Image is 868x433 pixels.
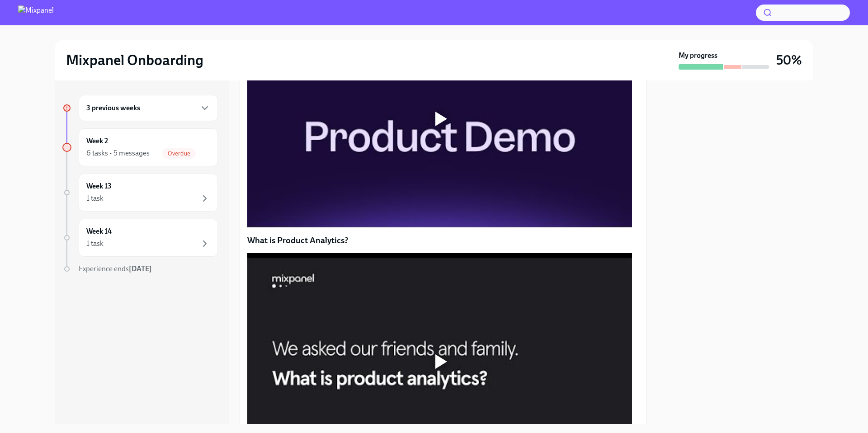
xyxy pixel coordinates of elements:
[679,51,717,61] strong: My progress
[18,5,54,20] img: Mixpanel
[247,235,639,246] p: What is Product Analytics?
[79,95,218,121] div: 3 previous weeks
[86,136,108,146] h6: Week 2
[62,174,218,212] a: Week 131 task
[66,51,203,69] h2: Mixpanel Onboarding
[86,239,104,249] div: 1 task
[86,103,140,113] h6: 3 previous weeks
[62,219,218,257] a: Week 141 task
[86,193,104,203] div: 1 task
[86,181,112,191] h6: Week 13
[86,148,150,158] div: 6 tasks • 5 messages
[86,226,112,236] h6: Week 14
[79,264,152,273] span: Experience ends
[62,128,218,166] a: Week 26 tasks • 5 messagesOverdue
[129,264,152,273] strong: [DATE]
[162,150,196,157] span: Overdue
[776,52,802,68] h3: 50%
